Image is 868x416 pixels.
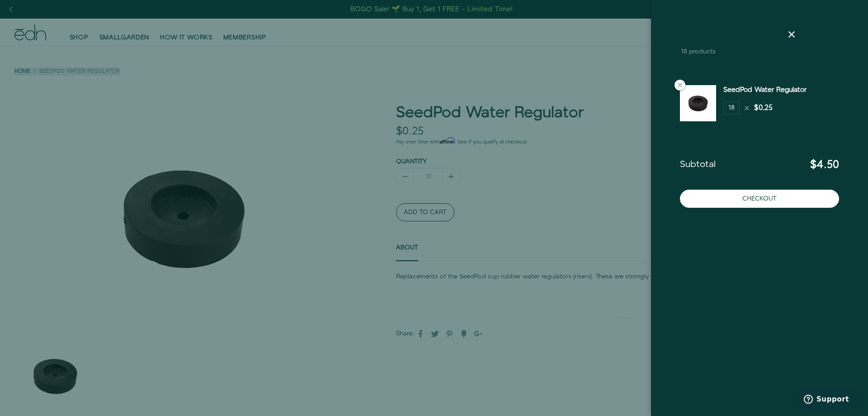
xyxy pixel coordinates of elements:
span: products [689,47,716,56]
div: $0.25 [754,103,773,114]
iframe: Opens a widget where you can find more information [798,389,859,411]
img: SeedPod Water Regulator [680,85,716,121]
a: Cart [681,29,731,45]
span: $4.50 [810,157,839,172]
a: SeedPod Water Regulator [723,85,807,95]
button: Checkout [680,190,839,208]
span: 18 [681,47,687,56]
span: Subtotal [680,159,716,170]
